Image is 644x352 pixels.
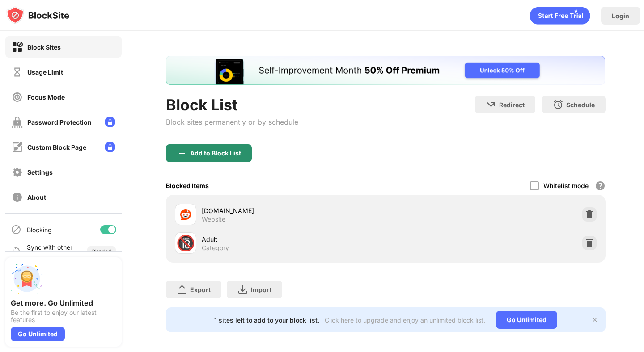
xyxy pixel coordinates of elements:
[190,286,211,293] div: Export
[27,143,86,151] div: Custom Block Page
[180,209,191,220] img: favicons
[11,298,116,307] div: Get more. Go Unlimited
[11,263,43,295] img: push-unlimited.svg
[12,67,23,78] img: time-usage-off.svg
[496,311,557,329] div: Go Unlimited
[11,327,65,341] div: Go Unlimited
[6,6,69,24] img: logo-blocksite.svg
[530,7,590,25] div: animation
[166,182,209,189] div: Blocked Items
[27,68,63,76] div: Usage Limit
[202,206,386,215] div: [DOMAIN_NAME]
[176,234,195,252] div: 🔞
[12,142,23,153] img: customize-block-page-off.svg
[11,246,21,256] img: sync-icon.svg
[27,93,65,101] div: Focus Mode
[325,316,485,324] div: Click here to upgrade and enjoy an unlimited block list.
[11,309,116,323] div: Be the first to enjoy our latest features
[566,101,595,109] div: Schedule
[166,96,298,114] div: Block List
[27,168,53,176] div: Settings
[11,224,21,235] img: blocking-icon.svg
[12,167,23,178] img: settings-off.svg
[92,248,111,254] div: Disabled
[27,118,92,126] div: Password Protection
[166,56,605,85] iframe: Banner
[214,316,319,324] div: 1 sites left to add to your block list.
[12,117,23,128] img: password-protection-off.svg
[27,43,61,51] div: Block Sites
[543,182,589,189] div: Whitelist mode
[251,286,271,293] div: Import
[591,316,598,323] img: x-button.svg
[190,150,241,157] div: Add to Block List
[166,117,298,126] div: Block sites permanently or by schedule
[499,101,525,109] div: Redirect
[27,226,52,234] div: Blocking
[12,92,23,103] img: focus-off.svg
[12,42,23,53] img: block-on.svg
[105,142,115,152] img: lock-menu.svg
[202,215,225,223] div: Website
[202,244,229,252] div: Category
[612,12,629,20] div: Login
[105,117,115,127] img: lock-menu.svg
[27,193,46,201] div: About
[202,235,386,244] div: Adult
[27,243,73,259] div: Sync with other devices
[12,192,23,203] img: about-off.svg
